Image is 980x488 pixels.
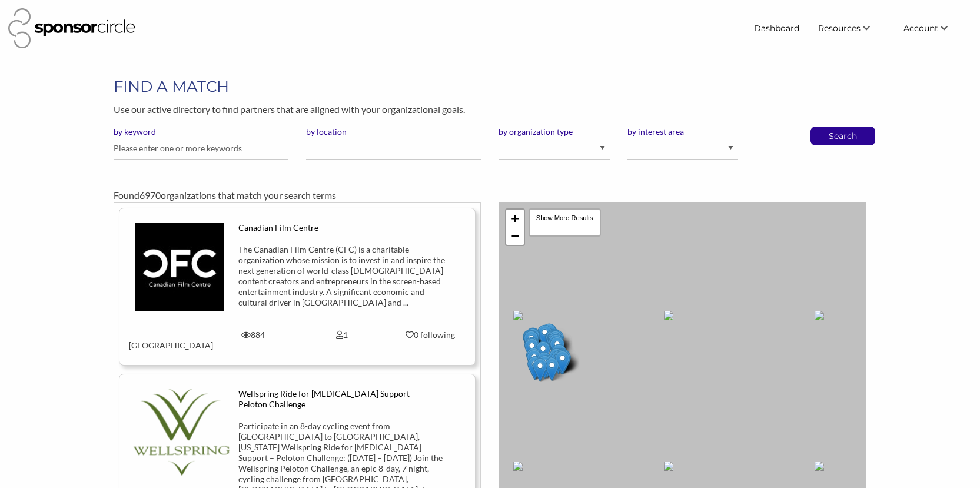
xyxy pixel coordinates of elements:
p: Use our active directory to find partners that are aligned with your organizational goals. [114,102,866,117]
label: by organization type [499,127,609,137]
div: Show More Results [529,208,601,237]
div: 884 [209,330,298,340]
div: 1 [297,330,386,340]
span: Resources [818,23,861,34]
li: Account [894,18,972,39]
img: tys7ftntgowgismeyatu [135,223,224,311]
a: Zoom in [506,210,524,227]
span: 6970 [139,190,161,201]
a: Canadian Film Centre The Canadian Film Centre (CFC) is a charitable organization whose mission is... [129,223,466,351]
button: Search [823,127,862,145]
img: Sponsor Circle Logo [8,8,135,48]
div: Canadian Film Centre [238,223,445,233]
span: Account [903,23,938,34]
a: Zoom out [506,227,524,245]
div: 0 following [395,330,466,340]
label: by interest area [627,127,738,137]
a: Dashboard [745,18,809,39]
img: wgkeavk01u56rftp6wvv [129,389,230,476]
li: Resources [809,18,894,39]
input: Please enter one or more keywords [114,137,288,160]
label: by keyword [114,127,288,137]
label: by location [306,127,481,137]
div: [GEOGRAPHIC_DATA] [120,330,209,351]
h1: FIND A MATCH [114,76,866,97]
div: The Canadian Film Centre (CFC) is a charitable organization whose mission is to invest in and ins... [238,244,445,308]
div: Found organizations that match your search terms [114,188,866,202]
div: Wellspring Ride for [MEDICAL_DATA] Support – Peloton Challenge [238,389,445,410]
